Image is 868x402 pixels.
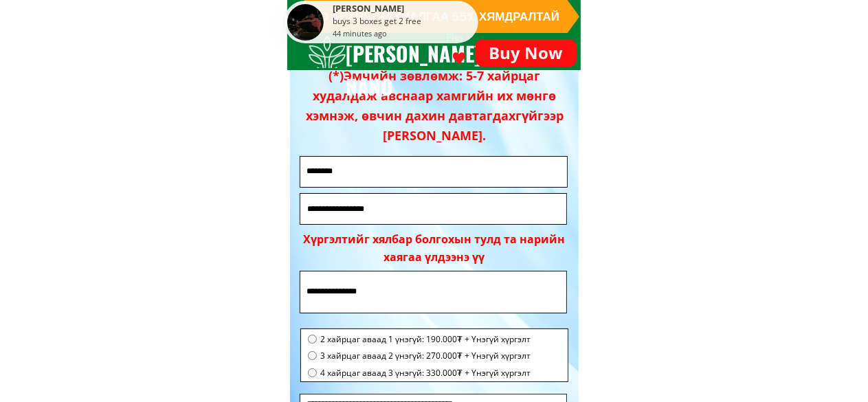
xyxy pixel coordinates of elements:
[476,39,577,67] p: Buy Now
[333,16,475,27] div: buys 3 boxes get 2 free
[296,66,575,145] h3: (*)Эмчийн зөвлөмж: 5-7 хайрцаг худалдаж авснаар хамгийн их мөнгө хэмнэж, өвчин дахин давтагдахгүй...
[320,349,531,362] span: 3 хайрцаг аваад 2 үнэгүй: 270.000₮ + Үнэгүй хүргэлт
[303,231,565,266] div: Хүргэлтийг хялбар болгохын тулд та нарийн хаягаа үлдээнэ үү
[320,366,531,379] span: 4 хайрцаг аваад 3 үнэгүй: 330.000₮ + Үнэгүй хүргэлт
[320,333,531,346] span: 2 хайрцаг аваад 1 үнэгүй: 190.000₮ + Үнэгүй хүргэлт
[333,27,387,40] div: 44 minutes ago
[346,37,498,103] h3: [PERSON_NAME] NANO
[333,4,475,16] div: [PERSON_NAME]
